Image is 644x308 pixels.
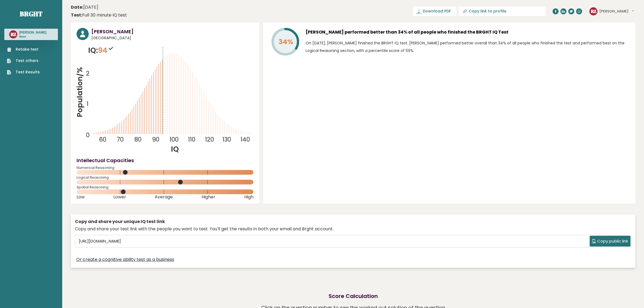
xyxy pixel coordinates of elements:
text: RZ [10,31,16,37]
span: Numerical Reasoning [77,167,253,169]
span: Copy public link [597,238,628,244]
span: Low [77,196,85,198]
span: Average [155,196,173,198]
tspan: 34% [278,37,293,47]
a: Retake test [7,47,40,52]
h4: Intellectual Capacities [77,157,253,164]
p: On [DATE], [PERSON_NAME] finished the BRGHT IQ test. [PERSON_NAME] performed better overall than ... [306,39,630,54]
tspan: 130 [223,135,231,144]
p: IQ: [88,45,114,56]
span: [GEOGRAPHIC_DATA] [91,35,253,41]
div: Copy and share your test link with the people you want to test. You'll get the results in both yo... [75,226,631,232]
span: 94 [98,45,114,55]
tspan: 1 [87,100,88,108]
tspan: IQ [171,144,179,154]
a: Or create a cognitive ability test as a business [76,256,174,263]
tspan: 80 [134,135,141,144]
span: Download PDF [423,8,451,14]
span: High [244,196,253,198]
a: Test Results [7,69,40,75]
h3: [PERSON_NAME] [19,30,47,35]
span: Lower [113,196,126,198]
a: Brght [20,9,42,18]
p: None [19,35,47,39]
tspan: 90 [152,135,159,144]
button: Copy public link [590,236,630,247]
tspan: 70 [117,135,124,144]
tspan: 2 [86,69,90,78]
tspan: 120 [205,135,214,144]
tspan: 0 [86,131,90,139]
div: Full 30 minute IQ test [71,12,127,18]
tspan: 140 [240,135,250,144]
span: Logical Reasoning [77,176,253,179]
span: Spatial Reasoning [77,186,253,188]
h3: [PERSON_NAME] performed better than 34% of all people who finished the BRGHT IQ Test [306,28,630,37]
time: [DATE] [71,4,98,11]
b: Test: [71,12,82,18]
text: RZ [590,8,596,14]
h3: [PERSON_NAME] [91,28,253,35]
b: Date: [71,4,83,10]
tspan: 110 [188,135,195,144]
div: Copy and share your unique IQ test link [75,218,631,225]
tspan: 60 [99,135,106,144]
tspan: Population/% [75,67,85,117]
h2: Score Calculation [329,292,378,300]
button: [PERSON_NAME] [599,9,634,14]
a: Download PDF [413,6,456,16]
span: Higher [202,196,215,198]
a: Test others [7,58,40,64]
tspan: 100 [170,135,179,144]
